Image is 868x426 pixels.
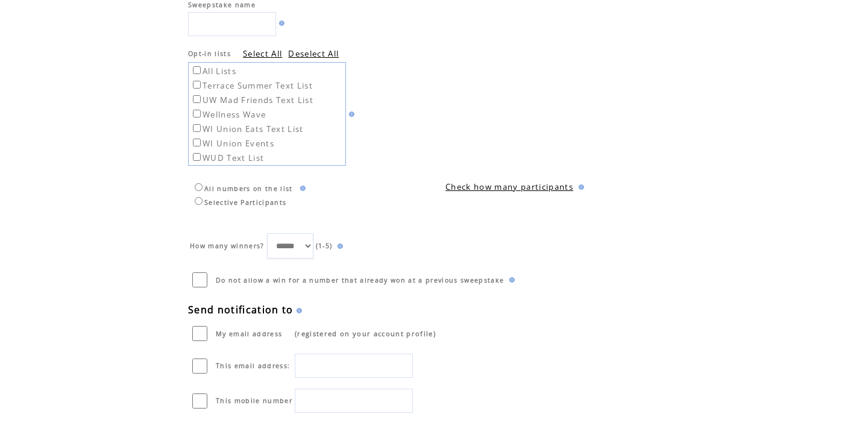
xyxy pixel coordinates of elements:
img: help.gif [276,20,285,26]
input: WUD Text List [193,153,201,161]
span: (1-5) [316,242,333,250]
label: WUD Text List [190,152,264,163]
img: help.gif [506,277,515,283]
span: This mobile number [216,396,292,405]
input: WI Union Eats Text List [193,124,201,132]
input: All numbers on the list [195,183,203,191]
a: Check how many participants [445,181,573,192]
label: All Lists [190,66,236,77]
span: (registered on your account profile) [295,329,436,338]
input: WI Union Events [193,139,201,146]
img: help.gif [576,184,584,190]
label: Wellness Wave [190,109,266,120]
input: UW Mad Friends Text List [193,95,201,103]
label: WI Union Eats Text List [190,124,304,134]
img: help.gif [294,308,302,313]
img: help.gif [335,243,343,249]
label: Selective Participants [192,198,286,207]
span: This email address: [216,362,290,370]
img: help.gif [297,186,306,191]
label: Terrace Summer Text List [190,80,313,91]
label: WI Union Events [190,138,274,149]
input: Selective Participants [195,197,203,205]
span: My email address [216,330,282,338]
span: How many winners? [190,242,265,250]
span: Do not allow a win for a number that already won at a previous sweepstake [216,276,504,284]
label: UW Mad Friends Text List [190,95,313,105]
span: Opt-in lists [188,49,231,58]
input: Terrace Summer Text List [193,81,201,89]
span: Send notification to [188,303,294,316]
input: Wellness Wave [193,110,201,117]
a: Select All [243,48,282,59]
label: All numbers on the list [192,184,293,193]
input: All Lists [193,66,201,74]
a: Deselect All [288,48,339,59]
img: help.gif [346,111,354,117]
span: Sweepstake name [188,1,256,9]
